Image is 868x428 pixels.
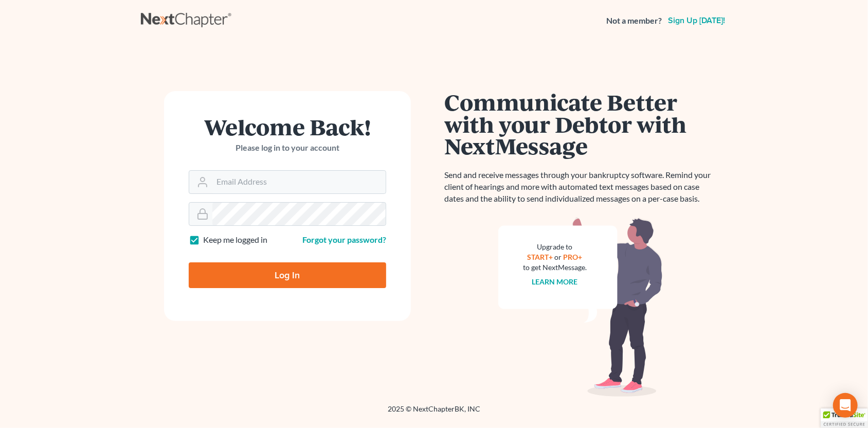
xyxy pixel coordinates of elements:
span: or [555,253,562,261]
div: Open Intercom Messenger [833,393,858,418]
a: START+ [528,253,553,261]
strong: Not a member? [606,15,662,27]
h1: Welcome Back! [189,116,386,138]
p: Send and receive messages through your bankruptcy software. Remind your client of hearings and mo... [444,169,717,205]
p: Please log in to your account [189,142,386,154]
div: Upgrade to [523,242,587,252]
input: Log In [189,262,386,288]
label: Keep me logged in [203,234,267,246]
div: 2025 © NextChapterBK, INC [141,404,727,422]
a: Sign up [DATE]! [666,16,727,25]
div: TrustedSite Certified [821,408,868,428]
a: Forgot your password? [302,235,386,244]
a: PRO+ [564,253,583,261]
h1: Communicate Better with your Debtor with NextMessage [444,91,717,157]
input: Email Address [212,171,386,193]
img: nextmessage_bg-59042aed3d76b12b5cd301f8e5b87938c9018125f34e5fa2b7a6b67550977c72.svg [498,217,663,397]
div: to get NextMessage. [523,262,587,273]
a: Learn more [532,277,578,286]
